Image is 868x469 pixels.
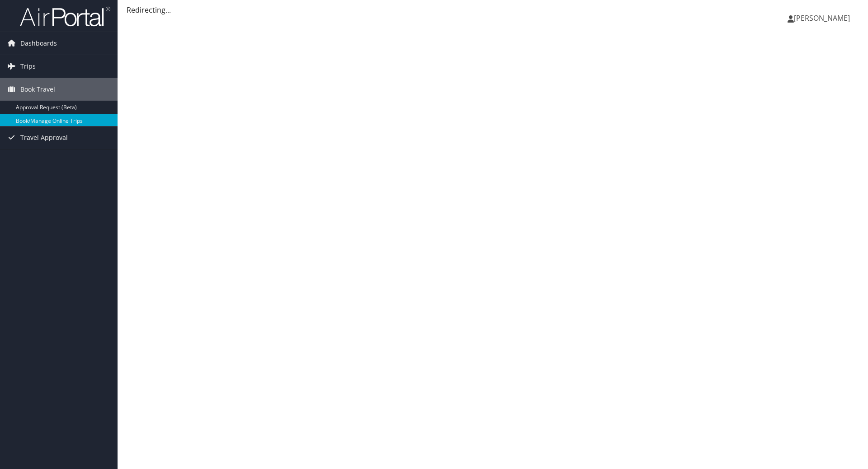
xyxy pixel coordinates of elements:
[788,5,859,32] a: [PERSON_NAME]
[794,13,850,23] span: [PERSON_NAME]
[20,55,36,78] span: Trips
[20,126,68,149] span: Travel Approval
[127,5,859,15] div: Redirecting...
[20,78,55,101] span: Book Travel
[20,32,57,55] span: Dashboards
[20,6,110,27] img: airportal-logo.png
